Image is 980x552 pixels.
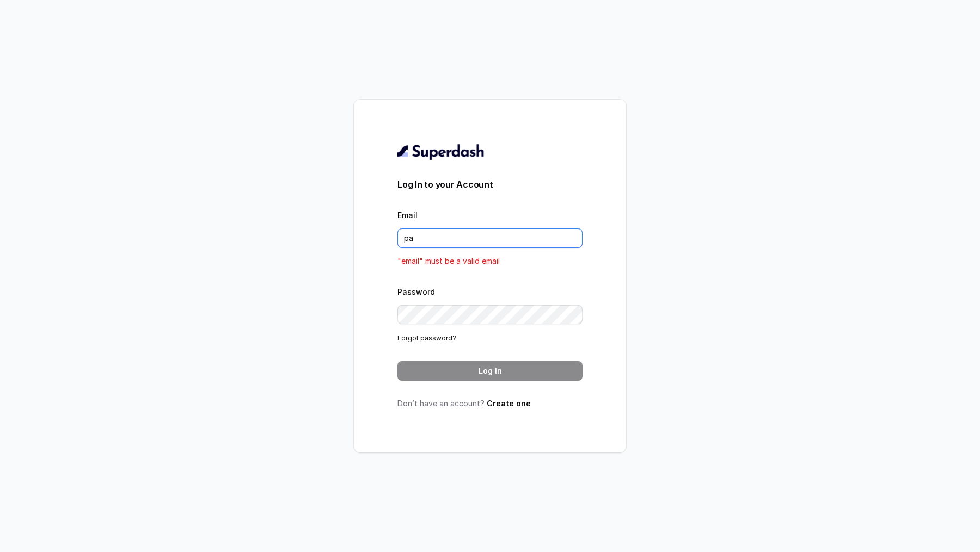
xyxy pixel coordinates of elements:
[487,399,531,408] a: Create one
[397,210,418,220] label: Email
[397,334,456,342] a: Forgot password?
[397,398,583,409] p: Don’t have an account?
[397,228,583,248] input: youremail@example.com
[397,287,435,296] label: Password
[397,178,583,191] h3: Log In to your Account
[397,361,583,381] button: Log In
[397,143,485,160] img: light.svg
[397,255,583,268] p: "email" must be a valid email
